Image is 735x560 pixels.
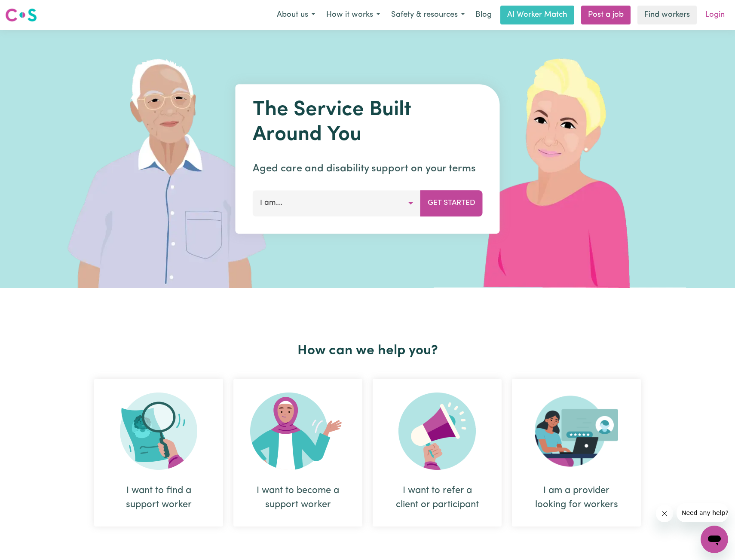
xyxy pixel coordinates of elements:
div: I want to refer a client or participant [393,484,481,512]
img: Careseekers logo [5,7,37,23]
img: Provider [535,393,618,470]
img: Refer [398,393,476,470]
button: Safety & resources [386,6,470,24]
iframe: Close message [656,505,673,522]
div: I am a provider looking for workers [512,379,641,527]
div: I want to refer a client or participant [373,379,502,527]
button: Get Started [420,190,483,216]
iframe: Message from company [677,503,728,522]
a: Find workers [637,6,697,24]
h2: How can we help you? [89,343,646,359]
div: I want to become a support worker [254,484,342,512]
a: AI Worker Match [500,6,574,24]
img: Search [120,393,197,470]
img: Become Worker [250,393,346,470]
a: Careseekers logo [5,5,37,25]
a: Post a job [581,6,631,24]
a: Blog [470,6,497,24]
div: I want to find a support worker [115,484,202,512]
span: Need any help? [5,6,52,13]
div: I am a provider looking for workers [533,484,620,512]
button: How it works [321,6,386,24]
iframe: Button to launch messaging window [701,526,728,553]
a: Login [700,6,730,24]
p: Aged care and disability support on your terms [253,161,483,177]
button: I am... [253,190,421,216]
h1: The Service Built Around You [253,98,483,147]
div: I want to find a support worker [94,379,223,527]
button: About us [271,6,321,24]
div: I want to become a support worker [233,379,362,527]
